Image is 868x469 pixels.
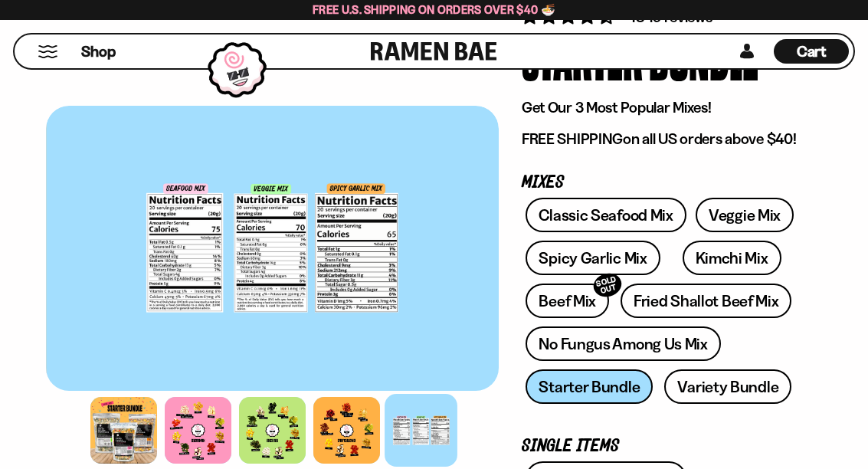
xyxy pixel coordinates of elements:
[664,369,791,404] a: Variety Bundle
[522,98,799,117] p: Get Our 3 Most Popular Mixes!
[649,28,758,85] div: Bundle
[526,284,609,318] a: Beef MixSOLD OUT
[81,39,116,64] a: Shop
[591,271,624,300] div: SOLD OUT
[696,198,794,232] a: Veggie Mix
[522,28,643,85] div: Starter
[526,326,720,361] a: No Fungus Among Us Mix
[522,175,799,190] p: Mixes
[774,34,849,68] a: Cart
[526,198,686,232] a: Classic Seafood Mix
[797,42,827,61] span: Cart
[683,241,781,275] a: Kimchi Mix
[522,130,799,149] p: on all US orders above $40!
[621,284,791,318] a: Fried Shallot Beef Mix
[526,241,660,275] a: Spicy Garlic Mix
[522,130,623,148] strong: FREE SHIPPING
[522,439,799,454] p: Single Items
[313,2,555,17] span: Free U.S. Shipping on Orders over $40 🍜
[38,45,58,58] button: Mobile Menu Trigger
[81,41,116,62] span: Shop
